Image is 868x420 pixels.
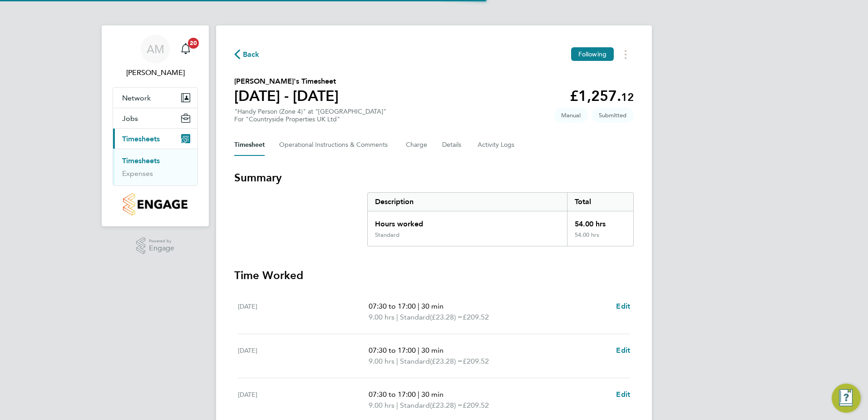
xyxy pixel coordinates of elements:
[368,211,567,231] div: Hours worked
[234,170,634,185] h3: Summary
[421,302,444,310] span: 30 min
[123,193,187,215] img: countryside-properties-logo-retina.png
[421,390,444,399] span: 30 min
[238,389,369,411] div: [DATE]
[234,134,265,156] button: Timesheet
[122,169,153,178] a: Expenses
[113,88,197,108] button: Network
[396,313,398,321] span: |
[234,115,386,123] div: For "Countryside Properties UK Ltd"
[418,346,419,355] span: |
[113,108,197,128] button: Jobs
[396,401,398,410] span: |
[616,302,630,310] span: Edit
[147,43,164,55] span: AM
[400,400,430,411] span: Standard
[478,134,516,156] button: Activity Logs
[122,135,160,143] span: Timesheets
[113,149,197,185] div: Timesheets
[430,313,463,321] span: (£23.28) =
[567,231,633,246] div: 54.00 hrs
[616,346,630,355] span: Edit
[617,47,634,61] button: Timesheets Menu
[616,390,630,399] span: Edit
[616,389,630,400] a: Edit
[421,346,444,355] span: 30 min
[592,108,634,123] span: This timesheet is Submitted.
[238,345,369,367] div: [DATE]
[113,193,198,215] a: Go to home page
[567,211,633,231] div: 54.00 hrs
[113,67,198,78] span: Alex Moss
[463,313,489,321] span: £209.52
[234,87,339,105] h1: [DATE] - [DATE]
[400,356,430,367] span: Standard
[234,268,634,283] h3: Time Worked
[149,237,174,245] span: Powered by
[113,35,198,78] a: AM[PERSON_NAME]
[149,245,174,252] span: Engage
[234,76,339,87] h2: [PERSON_NAME]'s Timesheet
[188,38,199,49] span: 20
[122,94,151,102] span: Network
[396,357,398,365] span: |
[367,192,634,246] div: Summary
[578,50,607,58] span: Following
[234,108,386,123] div: "Handy Person (Zone 4)" at "[GEOGRAPHIC_DATA]"
[570,87,634,105] app-decimal: £1,257.
[571,47,614,61] button: Following
[400,312,430,323] span: Standard
[616,345,630,356] a: Edit
[279,134,391,156] button: Operational Instructions & Comments
[122,114,138,123] span: Jobs
[369,390,416,399] span: 07:30 to 17:00
[442,134,463,156] button: Details
[463,401,489,410] span: £209.52
[102,25,209,226] nav: Main navigation
[369,346,416,355] span: 07:30 to 17:00
[463,357,489,365] span: £209.52
[375,231,399,239] div: Standard
[369,313,395,321] span: 9.00 hrs
[369,401,395,410] span: 9.00 hrs
[122,156,160,165] a: Timesheets
[369,357,395,365] span: 9.00 hrs
[369,302,416,310] span: 07:30 to 17:00
[567,193,633,211] div: Total
[832,384,861,413] button: Engage Resource Center
[406,134,428,156] button: Charge
[554,108,588,123] span: This timesheet was manually created.
[616,301,630,312] a: Edit
[418,302,419,310] span: |
[621,90,634,104] span: 12
[368,193,567,211] div: Description
[113,129,197,149] button: Timesheets
[234,49,260,60] button: Back
[136,237,175,255] a: Powered byEngage
[418,390,419,399] span: |
[430,401,463,410] span: (£23.28) =
[243,49,260,60] span: Back
[430,357,463,365] span: (£23.28) =
[238,301,369,323] div: [DATE]
[177,35,195,64] a: 20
